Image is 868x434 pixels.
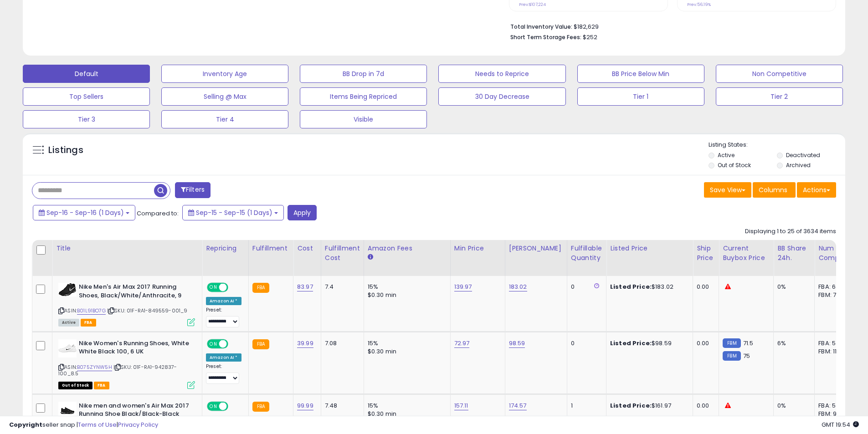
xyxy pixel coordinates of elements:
small: FBA [252,339,269,349]
b: Listed Price: [610,401,652,410]
div: Preset: [206,307,241,327]
a: 157.11 [454,401,468,410]
span: | SKU: 01F-RA1-849559-001_9 [107,307,188,314]
div: 7.08 [325,339,357,347]
span: FBA [81,319,96,327]
button: Apply [288,205,317,220]
button: Needs to Reprice [438,65,565,83]
div: ASIN: [58,283,195,325]
div: ASIN: [58,339,195,388]
div: FBA: 5 [818,402,848,410]
div: $0.30 min [368,291,443,299]
span: All listings currently available for purchase on Amazon [58,319,79,327]
div: Amazon AI * [206,297,241,305]
span: OFF [227,402,241,410]
span: Sep-16 - Sep-16 (1 Days) [46,208,124,217]
strong: Copyright [9,420,42,429]
div: $0.30 min [368,347,443,356]
button: BB Drop in 7d [300,65,427,83]
span: OFF [227,284,241,291]
div: 0% [777,283,807,291]
label: Archived [786,161,811,169]
b: Short Term Storage Fees: [510,33,581,41]
button: Filters [175,182,211,198]
div: FBA: 5 [818,339,848,347]
small: Prev: 56.19% [687,2,711,7]
div: 6% [777,339,807,347]
div: Current Buybox Price [723,244,770,263]
div: 7.48 [325,402,357,410]
div: Listed Price [610,244,689,253]
button: Items Being Repriced [300,87,427,106]
button: Default [23,65,150,83]
div: Amazon Fees [368,244,447,253]
div: Min Price [454,244,501,253]
p: Listing States: [709,141,845,149]
div: FBA: 6 [818,283,848,291]
img: 51uGybfG9PL._SL40_.jpg [58,283,77,296]
a: Terms of Use [78,420,117,429]
button: Sep-15 - Sep-15 (1 Days) [182,205,284,220]
div: Amazon AI * [206,353,241,362]
button: Visible [300,110,427,128]
div: Fulfillable Quantity [571,244,602,263]
div: 0 [571,283,599,291]
label: Out of Stock [718,161,751,169]
a: 174.57 [509,401,527,410]
div: Cost [297,244,317,253]
div: $161.97 [610,402,686,410]
h5: Listings [48,144,83,157]
span: ON [208,402,219,410]
a: Privacy Policy [118,420,158,429]
a: 83.97 [297,282,313,291]
button: Top Sellers [23,87,150,106]
b: Listed Price: [610,282,652,291]
button: Selling @ Max [161,87,288,106]
div: 15% [368,283,443,291]
span: ON [208,284,219,291]
div: Ship Price [697,244,715,263]
button: Inventory Age [161,65,288,83]
b: Nike Women's Running Shoes, White White Black 100, 6 UK [79,339,190,358]
button: Tier 3 [23,110,150,128]
span: Compared to: [137,209,179,218]
small: FBM [723,351,740,361]
div: FBM: 11 [818,347,848,356]
small: Amazon Fees. [368,253,373,261]
button: BB Price Below Min [577,65,704,83]
a: B01L91BO7G [77,307,106,315]
span: 71.5 [743,339,754,347]
img: 315dB9peWVL._SL40_.jpg [58,339,77,357]
span: Columns [759,185,787,194]
div: Displaying 1 to 25 of 3634 items [745,227,836,236]
label: Deactivated [786,151,820,159]
span: FBA [94,382,109,389]
button: Columns [753,182,796,198]
a: 139.97 [454,282,472,291]
small: FBA [252,402,269,412]
div: 0% [777,402,807,410]
div: 7.4 [325,283,357,291]
span: | SKU: 01F-RA1-942837-100_8.5 [58,363,177,377]
span: 75 [743,352,750,360]
div: 15% [368,402,443,410]
button: 30 Day Decrease [438,87,565,106]
button: Save View [704,182,751,198]
button: Actions [797,182,836,198]
div: 0 [571,339,599,347]
button: Sep-16 - Sep-16 (1 Days) [33,205,135,220]
span: $252 [583,33,597,41]
a: 99.99 [297,401,313,410]
a: 72.97 [454,339,470,348]
div: seller snap | | [9,421,158,429]
span: OFF [227,340,241,347]
div: Fulfillment [252,244,289,253]
a: B075ZYNW5H [77,363,112,371]
button: Tier 2 [716,87,843,106]
small: Prev: $107,224 [519,2,546,7]
div: $98.59 [610,339,686,347]
span: 2025-09-16 19:54 GMT [822,420,859,429]
div: Title [56,244,198,253]
div: [PERSON_NAME] [509,244,563,253]
span: All listings that are currently out of stock and unavailable for purchase on Amazon [58,382,92,389]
